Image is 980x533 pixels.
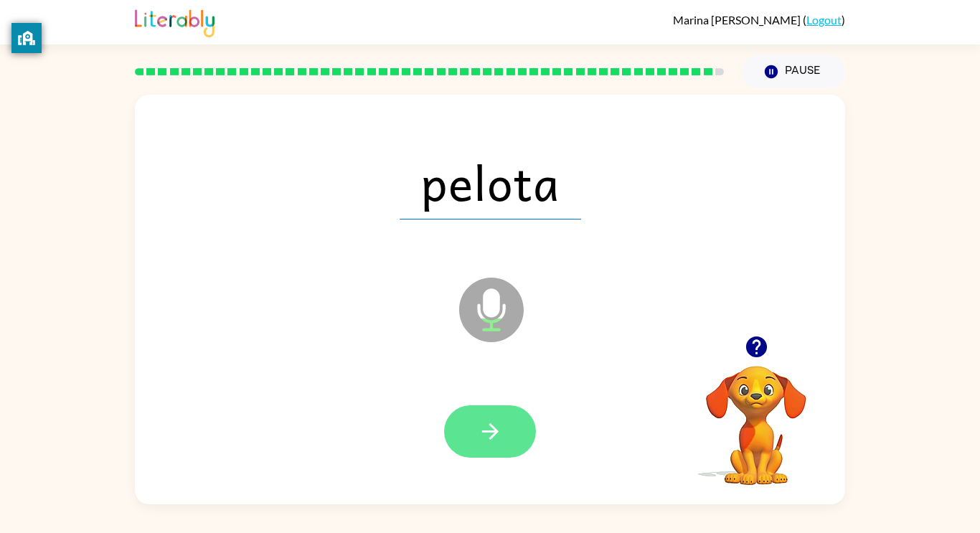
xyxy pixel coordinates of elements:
[135,6,215,37] img: Literably
[400,145,581,220] span: pelota
[741,55,845,88] button: Pause
[673,13,845,27] div: ( )
[11,23,42,53] button: privacy banner
[684,344,828,487] video: Your browser must support playing .mp4 files to use Literably. Please try using another browser.
[806,13,842,27] a: Logout
[673,13,803,27] span: Marina [PERSON_NAME]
